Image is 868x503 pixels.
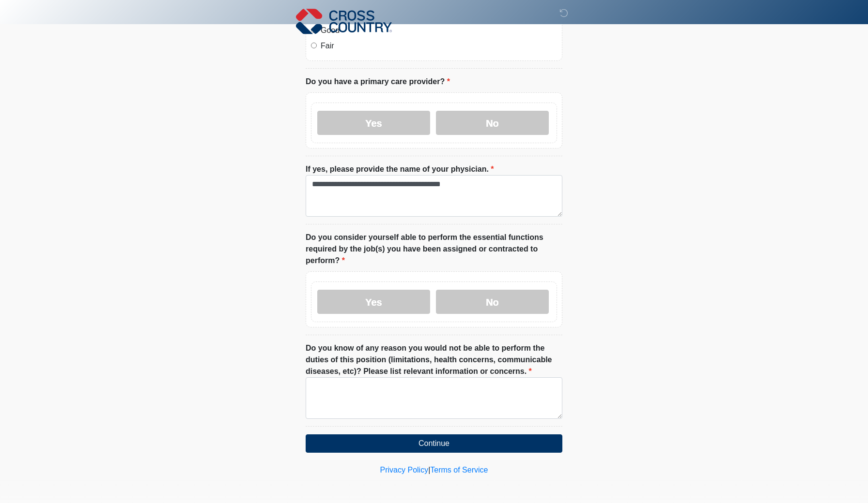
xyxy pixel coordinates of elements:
[380,466,429,474] a: Privacy Policy
[306,232,562,266] label: Do you consider yourself able to perform the essential functions required by the job(s) you have ...
[321,40,557,52] label: Fair
[306,76,450,88] label: Do you have a primary care provider?
[430,466,488,474] a: Terms of Service
[306,163,494,175] label: If yes, please provide the name of your physician.
[428,466,430,474] a: |
[317,290,430,314] label: Yes
[306,342,562,377] label: Do you know of any reason you would not be able to perform the duties of this position (limitatio...
[296,7,392,35] img: Cross Country Logo
[317,111,430,135] label: Yes
[306,434,562,453] button: Continue
[436,290,549,314] label: No
[436,111,549,135] label: No
[311,43,317,48] input: Fair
